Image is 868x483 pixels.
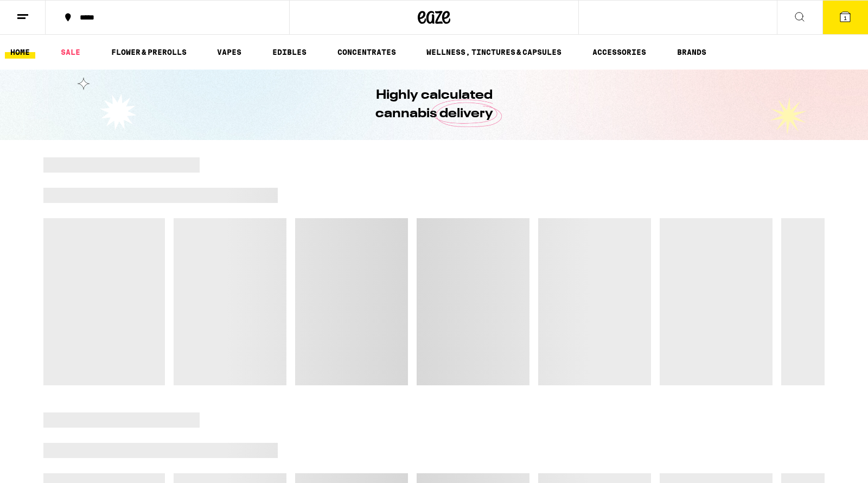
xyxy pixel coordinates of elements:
[844,15,847,21] span: 1
[106,46,192,59] a: FLOWER & PREROLLS
[421,46,567,59] a: WELLNESS, TINCTURES & CAPSULES
[55,46,86,59] a: SALE
[344,86,524,123] h1: Highly calculated cannabis delivery
[672,46,712,59] a: BRANDS
[212,46,247,59] a: VAPES
[587,46,652,59] a: ACCESSORIES
[267,46,312,59] a: EDIBLES
[332,46,401,59] a: CONCENTRATES
[822,1,868,34] button: 1
[5,46,35,59] a: HOME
